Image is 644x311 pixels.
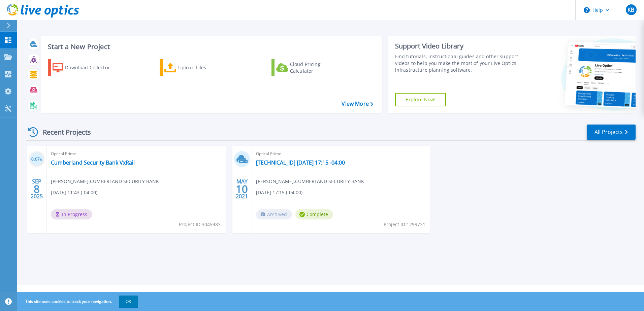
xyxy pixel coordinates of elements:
div: MAY 2021 [235,177,248,201]
a: View More [342,101,373,107]
a: Cumberland Security Bank VxRail [51,159,135,166]
span: KB [627,7,634,12]
span: [PERSON_NAME] , CUMBERLAND SECURITY BANK [51,178,159,185]
h3: Start a New Project [48,43,373,50]
span: 10 [236,186,248,192]
span: Complete [295,209,333,219]
a: Explore Now! [395,93,446,106]
div: Find tutorials, instructional guides and other support videos to help you make the most of your L... [395,53,521,73]
span: [DATE] 17:15 (-04:00) [256,189,302,196]
span: Project ID: 3045983 [179,221,221,228]
div: Support Video Library [395,42,521,50]
a: Download Collector [48,59,123,76]
span: 8 [34,186,40,192]
span: In Progress [51,209,92,219]
a: Upload Files [160,59,235,76]
span: Optical Prime [51,150,222,158]
a: All Projects [587,125,636,140]
span: This site uses cookies to track your navigation. [19,296,138,308]
span: Archived [256,209,292,219]
a: Cloud Pricing Calculator [271,59,347,76]
h3: 0.07 [29,155,45,163]
div: SEP 2025 [30,177,43,201]
span: % [40,158,42,161]
span: Project ID: 1299731 [384,221,425,228]
a: [TECHNICAL_ID] [DATE] 17:15 -04:00 [256,159,345,166]
span: Optical Prime [256,150,427,158]
span: [DATE] 11:43 (-04:00) [51,189,97,196]
div: Download Collector [65,61,119,74]
div: Recent Projects [26,124,100,140]
div: Cloud Pricing Calculator [290,61,344,74]
div: Upload Files [178,61,232,74]
span: [PERSON_NAME] , CUMBERLAND SECURITY BANK [256,178,364,185]
button: OK [119,296,138,308]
